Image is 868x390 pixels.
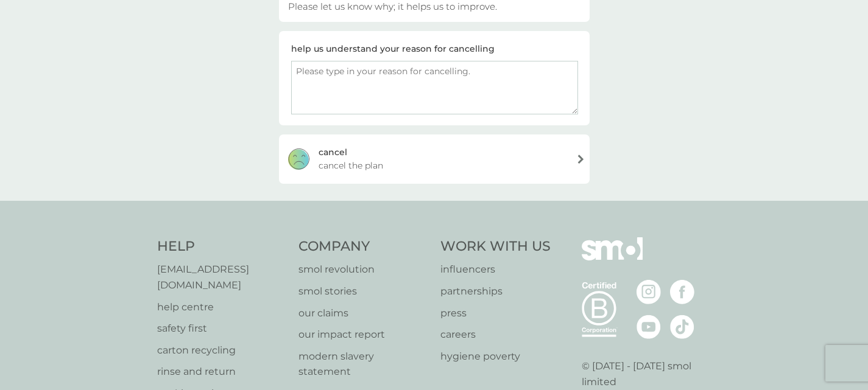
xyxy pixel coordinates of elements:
img: visit the smol Tiktok page [670,315,694,339]
a: press [440,305,551,321]
a: partnerships [440,284,551,299]
a: our impact report [298,327,428,343]
img: smol [582,237,643,279]
a: hygiene poverty [440,349,551,364]
p: © [DATE] - [DATE] smol limited [582,358,711,389]
h4: Work With Us [440,237,551,256]
a: help centre [157,299,287,315]
a: [EMAIL_ADDRESS][DOMAIN_NAME] [157,262,287,293]
div: cancel [319,145,347,159]
img: visit the smol Instagram page [637,280,661,304]
img: visit the smol Youtube page [637,315,661,339]
div: help us understand your reason for cancelling [291,42,495,55]
a: modern slavery statement [298,349,428,380]
a: influencers [440,262,551,277]
a: smol stories [298,284,428,299]
a: smol revolution [298,262,428,277]
a: safety first [157,321,287,336]
a: our claims [298,305,428,321]
img: visit the smol Facebook page [670,280,694,304]
h4: Help [157,237,287,256]
a: carton recycling [157,343,287,358]
a: rinse and return [157,364,287,380]
h4: Company [298,237,428,256]
span: cancel the plan [319,159,383,172]
a: careers [440,327,551,343]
